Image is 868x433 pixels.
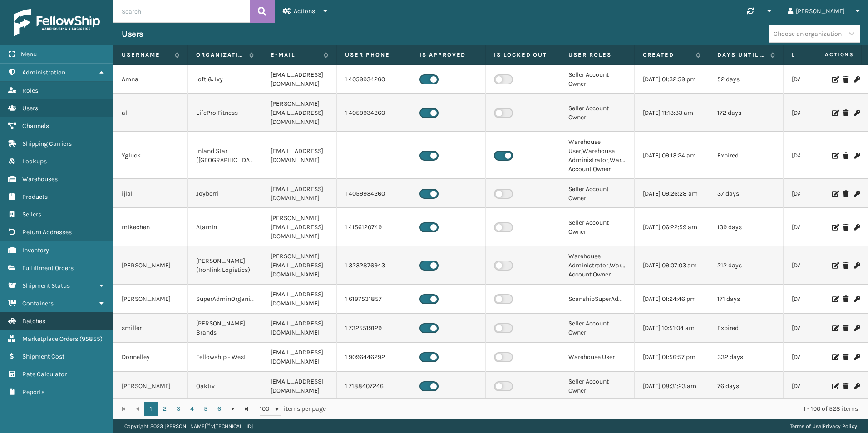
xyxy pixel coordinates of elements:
td: [PERSON_NAME][EMAIL_ADDRESS][DOMAIN_NAME] [262,246,337,285]
span: 100 [260,404,273,413]
td: 37 days [709,179,784,208]
td: 1 6197531857 [337,285,411,314]
span: Actions [294,7,315,15]
i: Delete [843,354,848,360]
span: Shipment Cost [22,353,64,360]
i: Delete [843,325,848,331]
i: Change Password [854,110,859,116]
td: LifePro Fitness [188,94,262,132]
a: Terms of Use [790,423,821,429]
td: [DATE] 01:56:57 pm [635,343,709,372]
i: Edit [832,153,838,159]
a: 3 [172,402,185,416]
i: Edit [832,325,838,331]
td: Ygluck [113,132,188,179]
td: 1 4059934260 [337,179,411,208]
label: Is Approved [419,51,477,59]
i: Delete [843,110,848,116]
td: Seller Account Owner [560,65,635,94]
span: items per page [260,402,326,416]
i: Edit [832,383,838,389]
i: Change Password [854,325,859,331]
span: Warehouses [22,175,58,183]
i: Change Password [854,191,859,197]
label: User Roles [568,51,626,59]
span: ( 95855 ) [79,335,103,343]
td: Seller Account Owner [560,314,635,343]
i: Delete [843,296,848,302]
td: Donnelley [113,343,188,372]
a: 5 [199,402,212,416]
td: mikechen [113,208,188,246]
td: Warehouse Administrator,Warehouse Account Owner [560,246,635,285]
a: Go to the next page [226,402,240,416]
td: 52 days [709,65,784,94]
td: 1 7325519129 [337,314,411,343]
td: [EMAIL_ADDRESS][DOMAIN_NAME] [262,285,337,314]
td: 1 3232876943 [337,246,411,285]
td: loft & Ivy [188,65,262,94]
label: Organization [196,51,245,59]
td: [PERSON_NAME][EMAIL_ADDRESS][DOMAIN_NAME] [262,94,337,132]
td: [PERSON_NAME] [113,372,188,401]
td: 1 4059934260 [337,65,411,94]
td: [DATE] 09:26:28 am [635,179,709,208]
span: Return Addresses [22,228,72,236]
td: [DATE] 04:07:02 pm [784,372,858,401]
i: Change Password [854,224,859,231]
td: [DATE] 01:52:38 pm [784,246,858,285]
i: Change Password [854,383,859,389]
td: [DATE] 05:12:54 pm [784,132,858,179]
td: [DATE] 04:07:02 pm [784,179,858,208]
i: Edit [832,76,838,83]
td: ScanshipSuperAdministrator [560,285,635,314]
td: [DATE] 10:51:04 am [635,314,709,343]
td: [PERSON_NAME][EMAIL_ADDRESS][DOMAIN_NAME] [262,208,337,246]
td: Fellowship - West [188,343,262,372]
td: SuperAdminOrganization [188,285,262,314]
td: 1 4156120749 [337,208,411,246]
span: Containers [22,300,54,307]
td: Inland Star ([GEOGRAPHIC_DATA]) [188,132,262,179]
td: [DATE] 01:24:46 pm [635,285,709,314]
td: 172 days [709,94,784,132]
i: Delete [843,383,848,389]
td: Warehouse User,Warehouse Administrator,Warehouse Account Owner [560,132,635,179]
i: Change Password [854,76,859,83]
td: [DATE] 01:32:59 pm [635,65,709,94]
i: Edit [832,262,838,269]
i: Edit [832,110,838,116]
i: Change Password [854,296,859,302]
a: Privacy Policy [823,423,857,429]
label: Username [122,51,170,59]
span: Rate Calculator [22,370,67,378]
a: Go to the last page [240,402,253,416]
td: ali [113,94,188,132]
i: Delete [843,153,848,159]
div: | [790,419,857,433]
span: Inventory [22,246,49,254]
i: Edit [832,191,838,197]
span: Marketplace Orders [22,335,78,343]
td: Joyberri [188,179,262,208]
label: Is Locked Out [494,51,552,59]
label: Last Seen [792,51,840,59]
td: 212 days [709,246,784,285]
td: [PERSON_NAME] [113,246,188,285]
a: 2 [158,402,172,416]
span: Reports [22,388,44,396]
td: 139 days [709,208,784,246]
span: Fulfillment Orders [22,264,74,272]
a: 6 [212,402,226,416]
label: Days until password expires [717,51,766,59]
td: [DATE] 11:13:33 am [635,94,709,132]
td: 76 days [709,372,784,401]
td: 1 7188407246 [337,372,411,401]
span: Roles [22,87,38,94]
td: [DATE] 11:04:24 am [784,94,858,132]
td: [PERSON_NAME] Brands [188,314,262,343]
td: 1 9096446292 [337,343,411,372]
i: Delete [843,262,848,269]
h3: Users [122,29,143,39]
td: [EMAIL_ADDRESS][DOMAIN_NAME] [262,132,337,179]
